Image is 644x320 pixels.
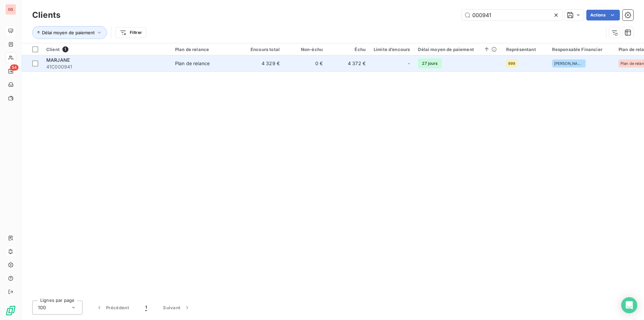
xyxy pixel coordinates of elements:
[586,10,620,20] button: Actions
[32,26,107,39] button: Délai moyen de paiement
[38,304,46,311] span: 100
[155,301,199,315] button: Suivant
[552,47,610,52] div: Responsable Financier
[46,63,167,70] span: 41C000941
[5,4,16,15] div: GS
[175,60,210,67] div: Plan de relance
[137,301,155,315] button: 1
[374,47,410,52] div: Limite d’encours
[10,64,18,71] span: 54
[418,47,498,52] div: Délai moyen de paiement
[46,57,70,63] span: MARJANE
[88,301,137,315] button: Précédent
[284,55,327,72] td: 0 €
[115,27,146,38] button: Filtrer
[288,47,323,52] div: Non-échu
[46,47,60,52] span: Client
[418,58,441,68] span: 27 jours
[5,66,16,77] a: 54
[331,47,366,52] div: Échu
[408,60,410,67] span: -
[327,55,370,72] td: 4 372 €
[32,9,60,21] h3: Clients
[42,30,95,35] span: Délai moyen de paiement
[621,297,637,313] div: Open Intercom Messenger
[462,10,562,20] input: Rechercher
[145,304,147,311] span: 1
[554,61,584,65] span: [PERSON_NAME]
[175,47,237,52] div: Plan de relance
[241,55,284,72] td: 4 329 €
[506,47,544,52] div: Représentant
[5,305,16,316] img: Logo LeanPay
[245,47,280,52] div: Encours total
[62,46,68,52] span: 1
[508,61,515,65] span: 999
